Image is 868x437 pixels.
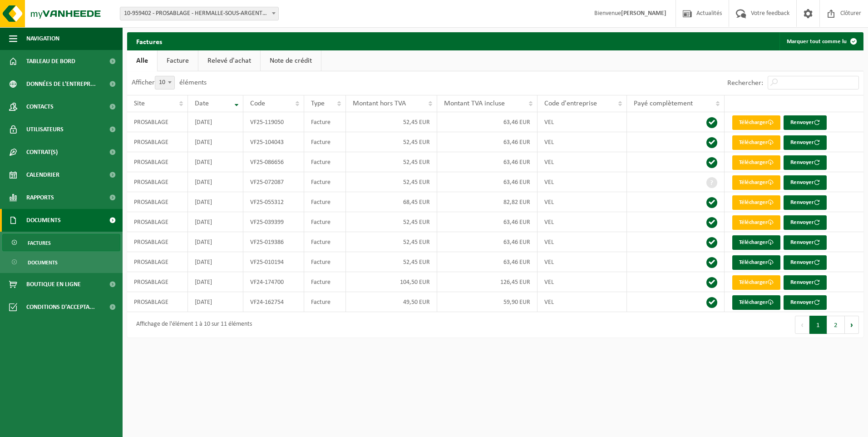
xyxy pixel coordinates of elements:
td: VF25-086656 [243,152,304,172]
td: 63,46 EUR [437,172,538,192]
button: Renvoyer [784,195,827,210]
td: VF25-104043 [243,132,304,152]
td: Facture [304,172,346,192]
button: 2 [827,316,845,334]
span: Site [134,100,145,107]
td: VEL [538,172,627,192]
td: 63,46 EUR [437,132,538,152]
span: Contrat(s) [26,141,58,164]
a: Note de crédit [261,50,321,71]
td: [DATE] [188,172,243,192]
span: Type [311,100,325,107]
button: Renvoyer [784,235,827,250]
span: Tableau de bord [26,50,75,73]
td: 68,45 EUR [346,192,437,212]
span: Montant hors TVA [353,100,406,107]
td: 63,46 EUR [437,112,538,132]
a: Relevé d'achat [198,50,260,71]
td: 59,90 EUR [437,292,538,312]
label: Rechercher: [727,79,763,87]
td: [DATE] [188,232,243,252]
a: Factures [2,234,120,251]
td: [DATE] [188,192,243,212]
td: PROSABLAGE [127,212,188,232]
td: [DATE] [188,112,243,132]
a: Télécharger [732,135,780,150]
span: Rapports [26,186,54,209]
td: PROSABLAGE [127,192,188,212]
button: Renvoyer [784,135,827,150]
button: Renvoyer [784,115,827,130]
span: 10 [155,76,175,89]
a: Télécharger [732,275,780,290]
a: Télécharger [732,195,780,210]
label: Afficher éléments [132,79,207,86]
button: Renvoyer [784,175,827,190]
span: Payé complètement [634,100,693,107]
td: VF25-072087 [243,172,304,192]
td: 82,82 EUR [437,192,538,212]
td: 52,45 EUR [346,212,437,232]
td: [DATE] [188,292,243,312]
span: Utilisateurs [26,118,64,141]
td: Facture [304,292,346,312]
span: 10-959402 - PROSABLAGE - HERMALLE-SOUS-ARGENTEAU [120,7,278,20]
a: Télécharger [732,235,780,250]
td: VEL [538,132,627,152]
td: 126,45 EUR [437,272,538,292]
td: Facture [304,232,346,252]
td: 63,46 EUR [437,152,538,172]
td: VF25-010194 [243,252,304,272]
span: Contacts [26,95,54,118]
td: 52,45 EUR [346,112,437,132]
a: Télécharger [732,115,780,130]
td: Facture [304,112,346,132]
td: 52,45 EUR [346,172,437,192]
span: Navigation [26,27,59,50]
td: PROSABLAGE [127,172,188,192]
td: PROSABLAGE [127,292,188,312]
td: Facture [304,272,346,292]
td: PROSABLAGE [127,132,188,152]
td: VEL [538,192,627,212]
td: PROSABLAGE [127,112,188,132]
td: VEL [538,252,627,272]
span: Factures [28,234,51,252]
a: Télécharger [732,255,780,270]
button: Renvoyer [784,155,827,170]
td: VEL [538,232,627,252]
button: Renvoyer [784,275,827,290]
a: Documents [2,253,120,271]
span: Montant TVA incluse [444,100,505,107]
a: Télécharger [732,175,780,190]
td: VF25-039399 [243,212,304,232]
td: 52,45 EUR [346,252,437,272]
button: Renvoyer [784,255,827,270]
td: VEL [538,292,627,312]
td: 52,45 EUR [346,232,437,252]
button: Renvoyer [784,295,827,310]
td: VF25-055312 [243,192,304,212]
td: [DATE] [188,132,243,152]
td: PROSABLAGE [127,252,188,272]
td: [DATE] [188,212,243,232]
td: Facture [304,252,346,272]
td: 52,45 EUR [346,152,437,172]
span: 10 [155,76,174,89]
span: Calendrier [26,164,59,186]
td: Facture [304,192,346,212]
td: [DATE] [188,252,243,272]
button: Next [845,316,859,334]
td: 104,50 EUR [346,272,437,292]
a: Alle [127,50,157,71]
span: Documents [26,209,61,232]
a: Télécharger [732,295,780,310]
span: Données de l'entrepr... [26,73,96,95]
strong: [PERSON_NAME] [621,10,666,17]
span: Documents [28,254,58,271]
td: VEL [538,272,627,292]
span: 10-959402 - PROSABLAGE - HERMALLE-SOUS-ARGENTEAU [120,7,279,20]
td: PROSABLAGE [127,152,188,172]
div: Affichage de l'élément 1 à 10 sur 11 éléments [132,317,252,333]
td: VEL [538,112,627,132]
